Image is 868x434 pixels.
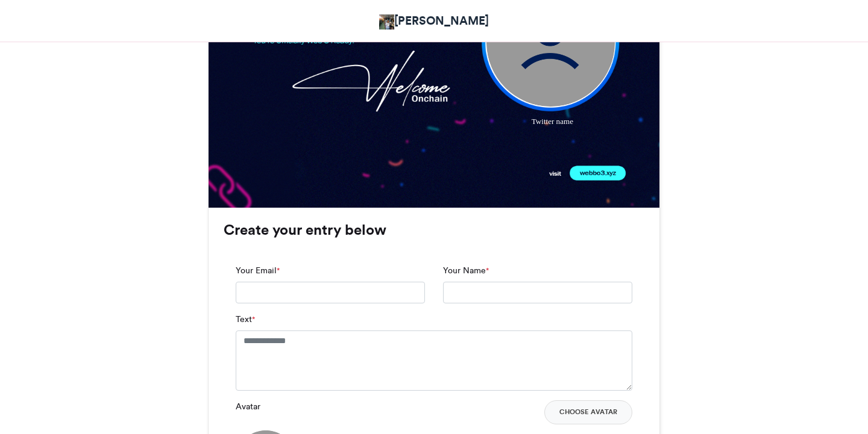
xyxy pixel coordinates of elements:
label: Your Email [236,264,280,277]
button: Choose Avatar [544,400,632,424]
label: Text [236,313,255,326]
img: Anuoluwapo Omolafe [379,14,394,29]
a: [PERSON_NAME] [379,12,489,29]
h3: Create your entry below [224,223,644,237]
label: Avatar [236,400,260,413]
label: Your Name [443,264,489,277]
div: Twitter name [439,116,665,127]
